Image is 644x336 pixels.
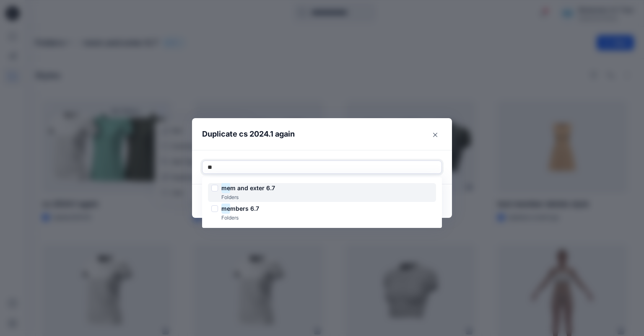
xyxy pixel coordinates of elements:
[230,184,275,191] span: m and exter 6.7
[202,128,295,140] p: Duplicate cs 2024.1 again
[230,205,259,212] span: mbers 6.7
[221,203,230,214] mark: me
[221,214,239,222] p: Folders
[428,128,442,142] button: Close
[221,182,230,194] mark: me
[221,193,239,202] p: Folders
